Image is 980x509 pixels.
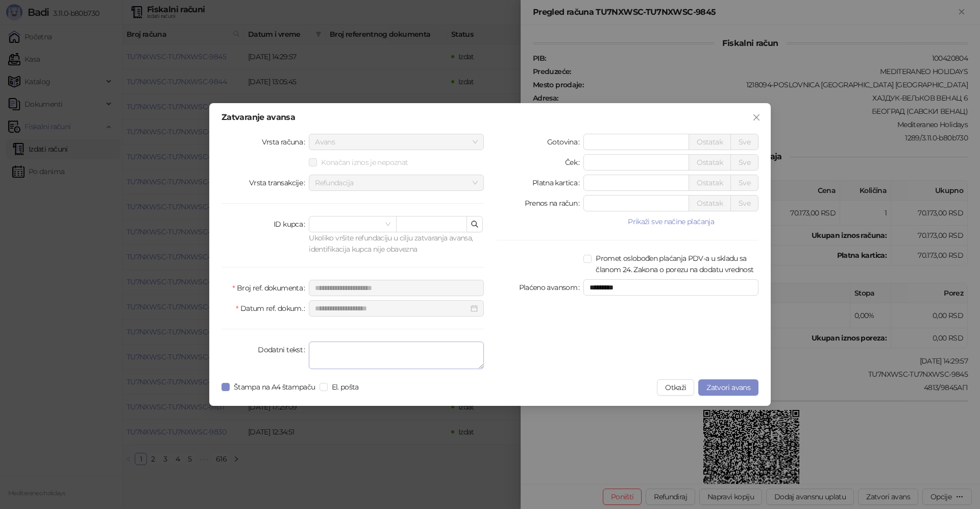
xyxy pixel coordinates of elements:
[730,134,758,150] button: Sve
[565,154,583,171] label: Ček
[706,383,750,392] span: Zatvori avans
[547,134,583,150] label: Gotovina
[748,109,765,126] button: Close
[222,113,758,122] div: Zatvaranje avansa
[752,113,761,122] span: close
[315,175,478,190] span: Refundacija
[583,215,758,228] button: Prikaži sve načine plaćanja
[309,232,484,255] div: Ukoliko vršite refundaciju u cilju zatvaranja avansa, identifikacija kupca nije obavezna
[730,175,758,191] button: Sve
[689,154,731,171] button: Ostatak
[315,303,469,314] input: Datum ref. dokum.
[519,279,584,296] label: Plaćeno avansom
[689,195,731,211] button: Ostatak
[698,379,758,396] button: Zatvori avans
[730,195,758,211] button: Sve
[748,113,765,122] span: Zatvori
[232,280,309,296] label: Broj ref. dokumenta
[689,175,731,191] button: Ostatak
[236,300,309,317] label: Datum ref. dokum.
[592,253,758,275] span: Promet oslobođen plaćanja PDV-a u skladu sa članom 24. Zakona o porezu na dodatu vrednost
[309,342,484,369] textarea: Dodatni tekst
[730,154,758,171] button: Sve
[315,134,478,150] span: Avans
[230,381,320,393] span: Štampa na A4 štampaču
[532,175,583,191] label: Platna kartica
[249,175,309,191] label: Vrsta transakcije
[689,134,731,150] button: Ostatak
[525,195,584,211] label: Prenos na račun
[317,157,412,168] span: Konačan iznos je nepoznat
[274,216,309,232] label: ID kupca
[309,280,484,296] input: Broj ref. dokumenta
[258,342,309,358] label: Dodatni tekst
[262,134,309,150] label: Vrsta računa
[657,379,694,396] button: Otkaži
[328,381,363,393] span: El. pošta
